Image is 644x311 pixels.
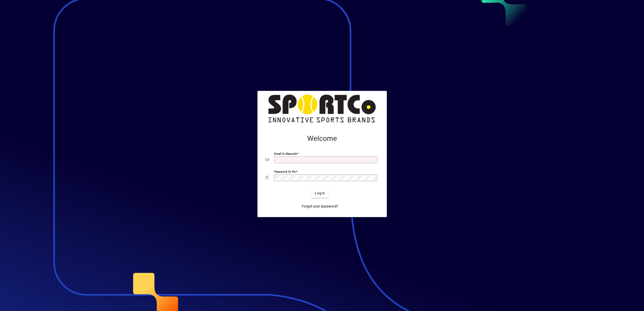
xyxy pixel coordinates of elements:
[274,152,297,155] mat-label: Email or Barcode
[302,204,338,209] span: Forgot your password?
[311,189,329,198] button: Login
[266,134,379,143] h2: Welcome
[300,202,340,211] a: Forgot your password?
[315,191,325,196] span: Login
[274,170,296,173] mat-label: Password or Pin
